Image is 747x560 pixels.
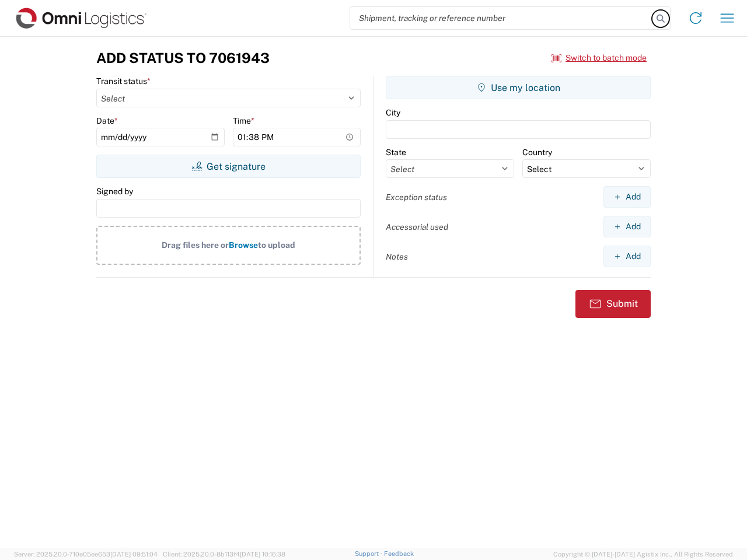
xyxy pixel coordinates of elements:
[110,551,158,558] span: [DATE] 09:51:04
[14,551,158,558] span: Server: 2025.20.0-710e05ee653
[240,551,285,558] span: [DATE] 10:16:38
[96,50,270,66] h3: Add Status to 7061943
[96,155,361,178] button: Get signature
[386,251,408,262] label: Notes
[163,551,285,558] span: Client: 2025.20.0-8b113f4
[386,76,651,99] button: Use my location
[229,240,258,250] span: Browse
[96,186,133,197] label: Signed by
[603,216,651,237] button: Add
[233,116,254,126] label: Time
[522,147,552,157] label: Country
[96,76,151,86] label: Transit status
[551,48,647,68] button: Switch to batch mode
[386,147,406,157] label: State
[603,246,651,267] button: Add
[162,240,229,250] span: Drag files here or
[384,550,414,557] a: Feedback
[553,549,733,559] span: Copyright © [DATE]-[DATE] Agistix Inc., All Rights Reserved
[258,240,295,250] span: to upload
[96,116,118,126] label: Date
[386,222,448,232] label: Accessorial used
[355,550,384,557] a: Support
[350,7,652,29] input: Shipment, tracking or reference number
[603,186,651,208] button: Add
[386,107,400,118] label: City
[386,192,447,202] label: Exception status
[575,290,651,318] button: Submit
